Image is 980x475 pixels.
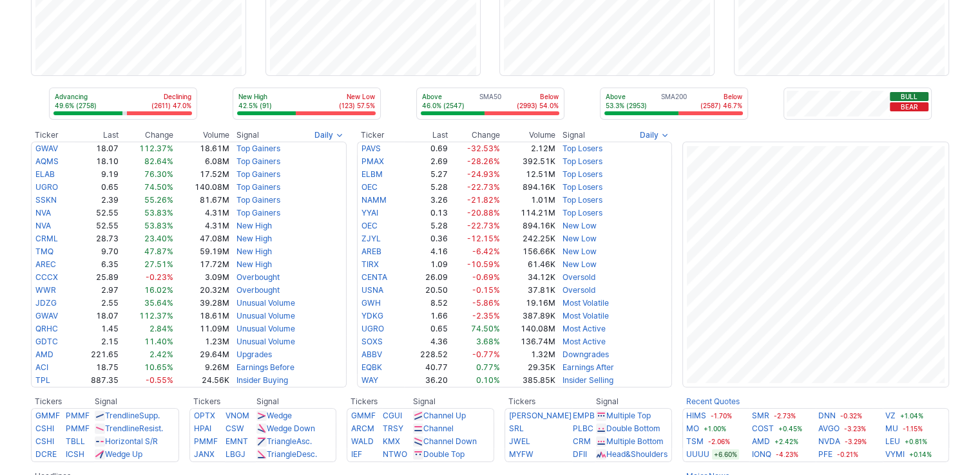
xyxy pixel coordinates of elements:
span: -0.69% [472,272,500,282]
a: WAY [361,375,378,385]
a: JANX [194,449,215,459]
span: 35.64% [144,298,173,308]
a: Double Top [423,449,465,459]
a: Recent Quotes [686,396,740,406]
span: 27.51% [144,259,173,269]
a: EMPB [573,411,595,420]
td: 156.66K [501,245,556,258]
p: Declining [151,92,191,101]
td: 6.08M [174,155,229,168]
td: 1.01M [501,194,556,207]
td: 1.23M [174,335,229,348]
td: 24.56K [174,374,229,387]
span: Trendline [105,411,139,420]
a: TriangleDesc. [267,449,317,459]
a: Oversold [562,285,595,295]
td: 61.46K [501,258,556,271]
a: ELBM [361,169,383,179]
a: Top Gainers [236,144,280,153]
a: Wedge Down [267,424,315,433]
td: 9.70 [75,245,120,258]
td: 8.52 [404,297,448,310]
a: Most Volatile [562,311,609,321]
p: Above [422,92,465,101]
td: 18.75 [75,361,120,374]
a: TIRX [361,259,379,269]
a: IONQ [752,448,771,461]
td: 0.36 [404,232,448,245]
a: CGUI [383,411,402,420]
a: LBGJ [226,449,245,459]
a: NAMM [361,195,387,205]
a: GMMF [351,411,376,420]
a: PMAX [361,156,384,166]
a: Top Losers [562,182,602,192]
span: 0.10% [476,375,500,385]
a: Overbought [236,272,280,282]
a: Channel [423,424,454,433]
a: PAVS [361,144,381,153]
a: IEF [351,449,362,459]
td: 52.55 [75,207,120,219]
a: DFII [573,449,587,459]
span: -10.59% [467,259,500,269]
a: VNOM [226,411,249,420]
a: QRHC [35,324,58,333]
a: AREB [361,247,381,256]
p: Below [700,92,742,101]
td: 385.85K [501,374,556,387]
a: GWAV [35,311,58,321]
a: Top Gainers [236,182,280,192]
a: JWEL [509,436,530,446]
a: NVA [35,208,51,218]
td: 20.50 [404,284,448,297]
td: 2.39 [75,194,120,207]
a: CCCX [35,272,58,282]
span: -6.42% [472,247,500,256]
a: Top Losers [562,144,602,153]
span: 2.84% [149,324,173,333]
a: PLBC [573,424,593,433]
a: Unusual Volume [236,324,295,333]
td: 18.61M [174,310,229,322]
td: 81.67M [174,194,229,207]
a: New High [236,247,272,256]
td: 36.20 [404,374,448,387]
a: CENTA [361,272,387,282]
a: Multiple Bottom [606,436,664,446]
td: 37.81K [501,284,556,297]
th: Tickers [189,395,256,408]
a: Unusual Volume [236,337,295,346]
td: 4.31M [174,219,229,232]
td: 18.07 [75,142,120,155]
span: 74.50% [471,324,500,333]
a: DNN [818,409,836,422]
a: CRM [573,436,591,446]
a: Upgrades [236,349,272,359]
th: Change [119,129,174,142]
a: DCRE [35,449,57,459]
a: MU [885,422,898,435]
a: UUUU [686,448,709,461]
td: 1.66 [404,310,448,322]
td: 228.52 [404,348,448,361]
a: Earnings After [562,362,614,372]
a: GWAV [35,144,58,153]
td: 387.89K [501,310,556,322]
a: HIMS [686,409,706,422]
a: EQBK [361,362,382,372]
span: 112.37% [139,311,173,321]
a: Wedge Up [105,449,142,459]
a: UGRO [35,182,58,192]
td: 894.16K [501,181,556,194]
a: Multiple Top [606,411,651,420]
td: 25.89 [75,271,120,284]
a: ZJYL [361,234,381,243]
p: New High [238,92,272,101]
a: JDZG [35,298,57,308]
span: Trendline [105,424,139,433]
a: PMMF [66,424,90,433]
button: Signals interval [311,129,347,142]
td: 12.51M [501,168,556,181]
td: 28.73 [75,232,120,245]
